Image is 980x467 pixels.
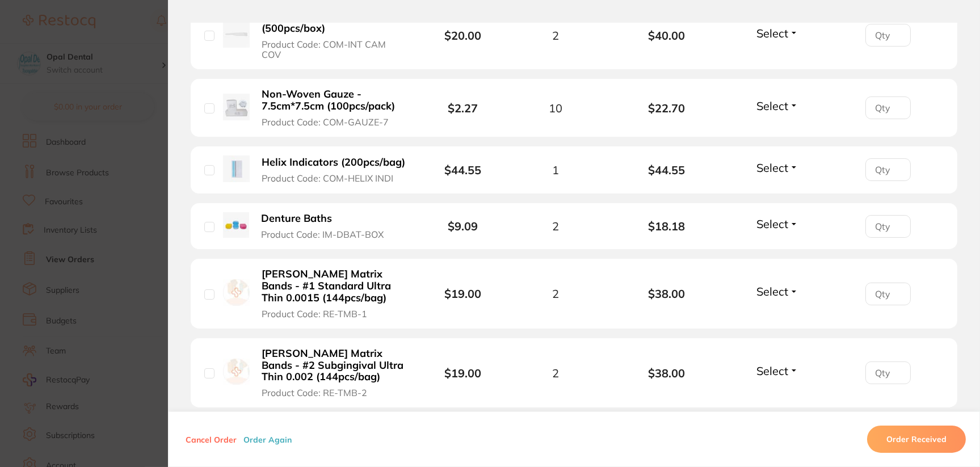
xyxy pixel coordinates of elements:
[865,96,911,119] input: Qty
[611,287,722,300] b: $38.00
[753,364,802,378] button: Select
[49,199,201,209] p: Message from Restocq, sent 1d ago
[223,279,250,306] img: Tofflemire Matrix Bands - #1 Standard Ultra Thin 0.0015 (144pcs/bag)
[552,220,559,233] span: 2
[258,88,409,128] button: Non-Woven Gauze - 7.5cm*7.5cm (100pcs/pack) Product Code: COM-GAUZE-7
[549,102,562,115] span: 10
[223,155,250,182] img: Helix Indicators (200pcs/bag)
[223,359,250,385] img: Tofflemire Matrix Bands - #2 Subgingival Ultra Thin 0.002 (144pcs/bag)
[49,24,201,195] div: Message content
[611,220,722,233] b: $18.18
[262,117,389,127] span: Product Code: COM-GAUZE-7
[223,21,250,48] img: Intraoral Camera Sheath (500pcs/box)
[552,29,559,42] span: 2
[753,284,802,298] button: Select
[865,158,911,181] input: Qty
[262,157,405,169] b: Helix Indicators (200pcs/bag)
[258,347,409,398] button: [PERSON_NAME] Matrix Bands - #2 Subgingival Ultra Thin 0.002 (144pcs/bag) Product Code: RE-TMB-2
[49,180,201,247] div: Simply reply to this message and we’ll be in touch to guide you through these next steps. We are ...
[753,161,802,175] button: Select
[445,366,482,380] b: $19.00
[258,212,397,240] button: Denture Baths Product Code: IM-DBAT-BOX
[223,212,249,238] img: Denture Baths
[756,364,788,378] span: Select
[49,119,201,175] div: We’re committed to ensuring a smooth transition for you! Our team is standing by to help you with...
[262,309,367,319] span: Product Code: RE-TMB-1
[552,163,559,176] span: 1
[753,99,802,113] button: Select
[240,434,295,444] button: Order Again
[552,367,559,380] span: 2
[611,163,722,176] b: $44.55
[262,388,367,398] span: Product Code: RE-TMB-2
[867,426,966,453] button: Order Received
[262,173,393,183] span: Product Code: COM-HELIX INDI
[262,89,406,112] b: Non-Woven Gauze - 7.5cm*7.5cm (100pcs/pack)
[756,161,788,175] span: Select
[445,28,482,43] b: $20.00
[865,361,911,384] input: Qty
[261,213,332,225] b: Denture Baths
[865,215,911,238] input: Qty
[26,27,44,45] img: Profile image for Restocq
[262,11,406,34] b: Intraoral Camera Sheath (500pcs/box)
[756,26,788,40] span: Select
[258,10,409,60] button: Intraoral Camera Sheath (500pcs/box) Product Code: COM-INT CAM COV
[17,17,210,217] div: message notification from Restocq, 1d ago. Hi Connie, Starting 11 August, we’re making some updat...
[865,24,911,47] input: Qty
[753,26,802,40] button: Select
[262,268,406,304] b: [PERSON_NAME] Matrix Bands - #1 Standard Ultra Thin 0.0015 (144pcs/bag)
[756,217,788,231] span: Select
[262,348,406,383] b: [PERSON_NAME] Matrix Bands - #2 Subgingival Ultra Thin 0.002 (144pcs/bag)
[552,287,559,300] span: 2
[611,367,722,380] b: $38.00
[258,156,409,184] button: Helix Indicators (200pcs/bag) Product Code: COM-HELIX INDI
[448,101,478,115] b: $2.27
[262,39,406,60] span: Product Code: COM-INT CAM COV
[611,29,722,42] b: $40.00
[611,102,722,115] b: $22.70
[865,283,911,305] input: Qty
[756,284,788,298] span: Select
[261,229,384,239] span: Product Code: IM-DBAT-BOX
[448,219,478,233] b: $9.09
[49,24,201,113] div: Hi [PERSON_NAME], Starting [DATE], we’re making some updates to our product offerings on the Rest...
[756,99,788,113] span: Select
[753,217,802,231] button: Select
[445,287,482,301] b: $19.00
[258,268,409,319] button: [PERSON_NAME] Matrix Bands - #1 Standard Ultra Thin 0.0015 (144pcs/bag) Product Code: RE-TMB-1
[223,94,250,120] img: Non-Woven Gauze - 7.5cm*7.5cm (100pcs/pack)
[182,434,240,444] button: Cancel Order
[445,163,482,177] b: $44.55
